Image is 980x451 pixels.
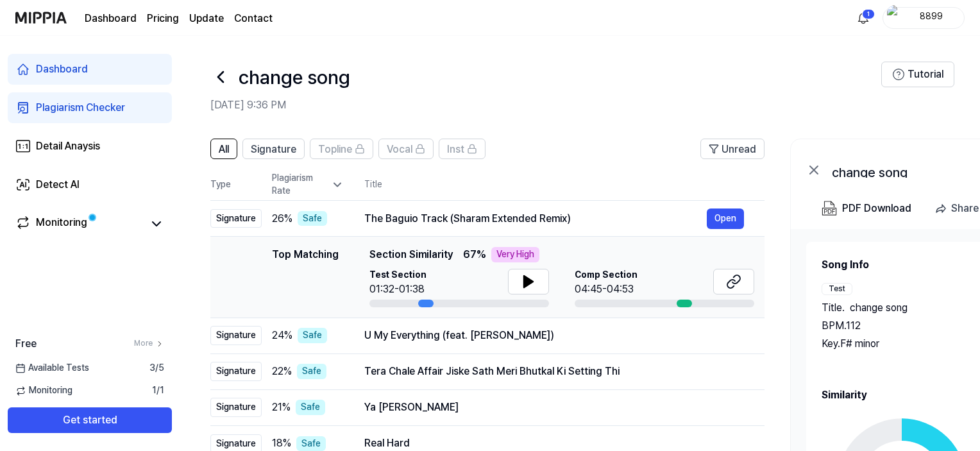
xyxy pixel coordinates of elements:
div: Very High [491,247,539,262]
button: Unread [700,139,765,159]
button: Signature [242,139,305,159]
div: Safe [296,400,325,415]
span: Title . [822,300,845,316]
span: Section Similarity [369,247,453,262]
span: 67 % [463,247,486,262]
div: Test [822,283,852,295]
div: 04:45-04:53 [575,282,638,297]
img: 알림 [856,10,871,26]
div: Signature [210,362,262,381]
button: Tutorial [881,62,954,87]
button: Get started [8,407,172,433]
button: Open [707,208,744,229]
div: U My Everything (feat. [PERSON_NAME]) [364,328,744,343]
div: 01:32-01:38 [369,282,427,297]
div: Safe [298,328,327,343]
h2: [DATE] 9:36 PM [210,98,881,113]
span: 18 % [272,436,291,451]
button: 알림1 [853,8,874,28]
a: Pricing [147,11,179,26]
span: Comp Section [575,269,638,282]
th: Title [364,169,765,200]
div: Real Hard [364,436,744,451]
span: Available Tests [15,362,89,375]
button: Vocal [378,139,434,159]
span: Inst [447,142,464,157]
span: 3 / 5 [149,362,164,375]
a: Monitoring [15,215,144,233]
div: Dashboard [36,62,88,77]
div: PDF Download [842,200,911,217]
span: 1 / 1 [152,384,164,397]
div: Plagiarism Checker [36,100,125,115]
a: Update [189,11,224,26]
div: Ya [PERSON_NAME] [364,400,744,415]
div: Share [951,200,979,217]
div: Top Matching [272,247,339,307]
button: profile8899 [883,7,965,29]
div: Safe [297,364,326,379]
span: 24 % [272,328,292,343]
div: The Baguio Track (Sharam Extended Remix) [364,211,707,226]
div: Signature [210,209,262,228]
button: All [210,139,237,159]
img: profile [887,5,902,31]
a: Dashboard [8,54,172,85]
a: More [134,338,164,349]
span: Test Section [369,269,427,282]
div: Monitoring [36,215,87,233]
div: Detail Anaysis [36,139,100,154]
div: Signature [210,326,262,345]
a: Contact [234,11,273,26]
button: PDF Download [819,196,914,221]
div: Safe [298,211,327,226]
span: All [219,142,229,157]
a: Detail Anaysis [8,131,172,162]
button: Topline [310,139,373,159]
img: PDF Download [822,201,837,216]
a: Detect AI [8,169,172,200]
span: change song [850,300,908,316]
span: 21 % [272,400,291,415]
a: Dashboard [85,11,137,26]
a: Plagiarism Checker [8,92,172,123]
button: Inst [439,139,486,159]
span: Signature [251,142,296,157]
div: Tera Chale Affair Jiske Sath Meri Bhutkal Ki Setting Thi [364,364,744,379]
span: Free [15,336,37,352]
span: 26 % [272,211,292,226]
span: Monitoring [15,384,72,397]
span: Topline [318,142,352,157]
span: Unread [722,142,756,157]
h1: change song [239,64,350,90]
th: Type [210,169,262,201]
div: Detect AI [36,177,80,192]
span: Vocal [387,142,412,157]
span: 22 % [272,364,292,379]
div: 1 [862,9,875,19]
div: 8899 [906,10,956,24]
div: Signature [210,398,262,417]
div: Plagiarism Rate [272,172,344,197]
